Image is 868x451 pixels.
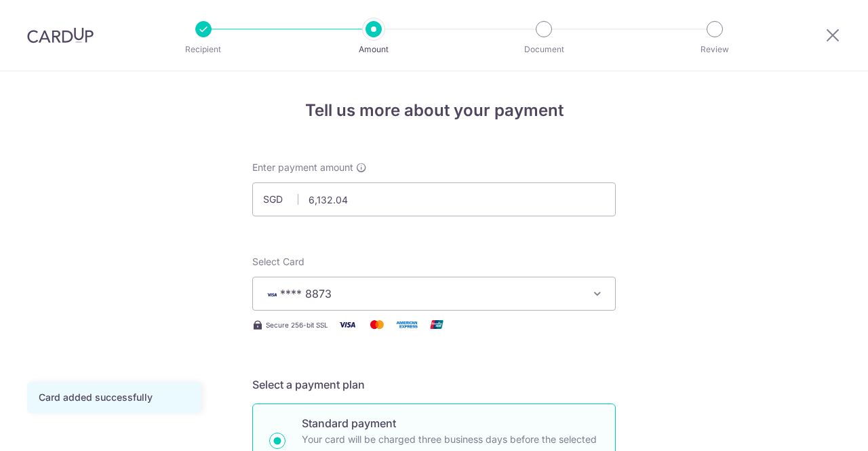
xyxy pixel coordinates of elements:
div: Card added successfully [39,391,189,404]
img: Mastercard [363,316,391,333]
input: 0.00 [252,182,616,216]
span: translation missing: en.payables.payment_networks.credit_card.summary.labels.select_card [252,256,304,267]
img: VISA [264,290,280,299]
span: Secure 256-bit SSL [266,319,328,330]
img: CardUp [27,27,94,43]
span: Enter payment amount [252,161,353,174]
span: SGD [263,193,298,206]
p: Document [494,43,594,56]
img: American Express [393,316,420,333]
p: Amount [323,43,424,56]
h5: Select a payment plan [252,376,616,393]
p: Review [665,43,765,56]
img: Visa [334,316,361,333]
h4: Tell us more about your payment [252,98,616,123]
p: Recipient [153,43,254,56]
img: Union Pay [423,316,450,333]
p: Standard payment [302,415,599,431]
